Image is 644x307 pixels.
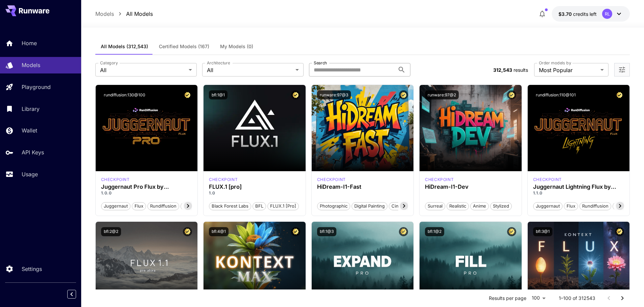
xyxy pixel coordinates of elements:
[533,227,552,236] button: bfl:3@1
[564,202,578,210] button: flux
[447,202,469,210] button: Realistic
[207,66,293,74] span: All
[100,66,186,74] span: All
[317,202,350,210] button: Photographic
[573,11,597,17] span: credits left
[533,184,624,190] h3: Juggernaut Lightning Flux by RunDiffusion
[253,203,266,210] span: BFL
[559,295,595,302] p: 1–100 of 312543
[533,90,578,99] button: rundiffusion:110@101
[181,203,193,210] span: pro
[425,184,516,190] h3: HiDream-I1-Dev
[22,61,40,69] p: Models
[564,203,578,210] span: flux
[317,203,350,210] span: Photographic
[425,202,445,210] button: Surreal
[425,90,459,99] button: runware:97@2
[558,11,573,17] span: $3.70
[209,203,251,210] span: Black Forest Labs
[399,90,408,99] button: Certified Model – Vetted for best performance and includes a commercial license.
[101,177,130,183] div: FLUX.1 D
[209,177,238,183] p: checkpoint
[616,291,629,305] button: Go to next page
[352,203,387,210] span: Digital Painting
[101,177,130,183] p: checkpoint
[132,203,146,210] span: flux
[533,177,562,183] div: FLUX.1 D
[352,202,387,210] button: Digital Painting
[539,60,571,66] label: Order models by
[101,43,148,50] span: All Models (312,543)
[183,90,192,99] button: Certified Model – Vetted for best performance and includes a commercial license.
[101,202,130,210] button: juggernaut
[529,293,548,303] div: 100
[209,190,300,196] p: 1.0
[159,43,209,50] span: Certified Models (167)
[491,203,511,210] span: Stylized
[207,60,230,66] label: Architecture
[533,203,562,210] span: juggernaut
[425,203,445,210] span: Surreal
[514,67,528,73] span: results
[95,10,114,18] a: Models
[471,203,488,210] span: Anime
[470,202,489,210] button: Anime
[209,184,300,190] h3: FLUX.1 [pro]
[317,177,346,183] p: checkpoint
[399,227,408,236] button: Certified Model – Vetted for best performance and includes a commercial license.
[314,60,327,66] label: Search
[22,265,42,273] p: Settings
[425,177,454,183] p: checkpoint
[126,10,153,18] a: All Models
[209,202,251,210] button: Black Forest Labs
[209,177,238,183] div: fluxpro
[317,177,346,183] div: HiDream Fast
[533,202,563,210] button: juggernaut
[533,190,624,196] p: 1.1.0
[317,227,336,236] button: bfl:1@3
[101,203,130,210] span: juggernaut
[95,10,153,18] nav: breadcrumb
[181,202,193,210] button: pro
[613,203,633,210] span: schnell
[101,227,121,236] button: bfl:2@2
[101,190,192,196] p: 1.0.0
[291,227,300,236] button: Certified Model – Vetted for best performance and includes a commercial license.
[425,177,454,183] div: HiDream Dev
[533,177,562,183] p: checkpoint
[317,184,408,190] h3: HiDream-I1-Fast
[389,202,415,210] button: Cinematic
[507,227,516,236] button: Certified Model – Vetted for best performance and includes a commercial license.
[101,184,192,190] h3: Juggernaut Pro Flux by RunDiffusion
[72,288,81,300] div: Collapse sidebar
[618,66,626,74] button: Open more filters
[22,126,37,134] p: Wallet
[67,290,76,299] button: Collapse sidebar
[253,202,266,210] button: BFL
[22,39,37,47] p: Home
[220,43,253,50] span: My Models (0)
[389,203,414,210] span: Cinematic
[507,90,516,99] button: Certified Model – Vetted for best performance and includes a commercial license.
[317,90,351,99] button: runware:97@3
[148,203,179,210] span: rundiffusion
[22,83,51,91] p: Playground
[615,227,624,236] button: Certified Model – Vetted for best performance and includes a commercial license.
[613,202,633,210] button: schnell
[552,6,630,22] button: $3.69681RL
[22,148,44,156] p: API Keys
[602,9,612,19] div: RL
[558,10,597,18] div: $3.69681
[209,227,229,236] button: bfl:4@1
[22,170,38,178] p: Usage
[615,90,624,99] button: Certified Model – Vetted for best performance and includes a commercial license.
[268,203,299,210] span: FLUX.1 [pro]
[490,202,512,210] button: Stylized
[447,203,469,210] span: Realistic
[579,202,611,210] button: rundiffusion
